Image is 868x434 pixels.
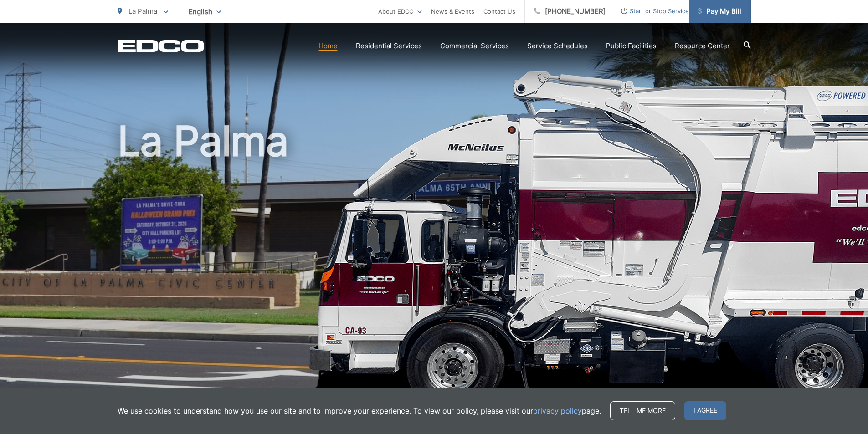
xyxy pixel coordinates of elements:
a: Resource Center [675,41,730,51]
a: Service Schedules [527,41,588,51]
a: News & Events [431,6,474,17]
a: Residential Services [356,41,422,51]
span: Pay My Bill [698,6,741,17]
p: We use cookies to understand how you use our site and to improve your experience. To view our pol... [118,405,601,416]
a: EDCD logo. Return to the homepage. [118,40,204,52]
span: La Palma [128,7,157,15]
a: privacy policy [533,405,582,416]
a: Commercial Services [440,41,509,51]
span: I agree [684,401,726,420]
a: Contact Us [483,6,515,17]
a: Tell me more [610,401,675,420]
a: Public Facilities [606,41,657,51]
a: Home [318,41,338,51]
span: English [182,4,228,20]
h1: La Palma [118,118,751,407]
a: About EDCO [378,6,422,17]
